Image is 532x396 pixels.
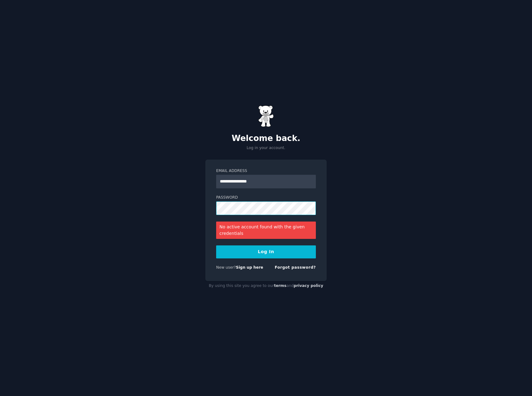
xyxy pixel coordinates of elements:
div: By using this site you agree to our and [205,281,327,291]
a: Forgot password? [275,265,316,270]
a: privacy policy [294,284,323,288]
button: Log In [216,245,316,258]
span: New user? [216,265,236,270]
label: Email Address [216,168,316,174]
p: Log in your account. [205,145,327,151]
h2: Welcome back. [205,134,327,143]
a: terms [274,284,286,288]
a: Sign up here [236,265,263,270]
img: Gummy Bear [258,105,274,127]
label: Password [216,195,316,200]
div: No active account found with the given credentials [216,222,316,239]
